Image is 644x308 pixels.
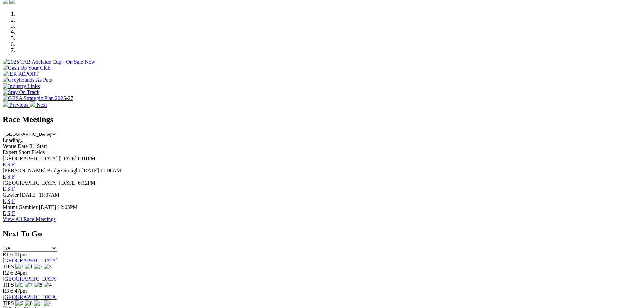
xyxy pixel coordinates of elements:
img: Stay On Track [3,89,39,95]
img: Cash Up Your Club [3,65,50,71]
span: 6:12PM [78,180,96,186]
a: S [7,162,10,167]
span: [DATE] [59,156,77,161]
span: R2 [3,270,9,276]
img: 4 [44,300,52,306]
span: 6:01PM [78,156,96,161]
span: Date [18,143,28,149]
span: Short [19,149,30,155]
span: [GEOGRAPHIC_DATA] [3,156,58,161]
img: chevron-right-pager-white.svg [30,101,35,107]
a: E [3,198,6,204]
a: E [3,210,6,216]
span: Next [37,102,47,108]
span: Previous [9,102,28,108]
a: F [12,162,15,167]
span: R3 [3,288,9,294]
img: 7 [25,282,33,288]
a: S [7,174,10,180]
span: Fields [31,149,45,155]
a: S [7,210,10,216]
a: [GEOGRAPHIC_DATA] [3,276,58,282]
span: 11:00AM [100,168,121,173]
img: 7 [15,264,23,270]
a: [GEOGRAPHIC_DATA] [3,258,58,263]
img: 5 [34,264,42,270]
span: [DATE] [59,180,77,186]
img: 6 [15,300,23,306]
a: E [3,174,6,180]
img: GRSA Strategic Plan 2025-27 [3,95,73,101]
a: E [3,186,6,192]
a: F [12,174,15,180]
a: E [3,162,6,167]
span: TIPS [3,282,14,288]
span: [GEOGRAPHIC_DATA] [3,180,58,186]
h2: Race Meetings [3,115,641,124]
span: 11:07AM [39,192,60,198]
span: [PERSON_NAME] Bridge Straight [3,168,80,173]
img: Industry Links [3,83,40,89]
span: R1 [3,252,9,257]
span: 12:03PM [57,204,78,210]
a: View All Race Meetings [3,216,56,222]
img: 1 [15,282,23,288]
span: [DATE] [81,168,99,173]
img: 3 [44,264,52,270]
a: S [7,198,10,204]
a: Previous [3,102,30,108]
a: F [12,186,15,192]
img: 1 [34,300,42,306]
a: Next [30,102,47,108]
img: 2025 TAB Adelaide Cup - On Sale Now [3,59,95,65]
span: Loading... [3,137,25,143]
span: [DATE] [20,192,38,198]
a: F [12,210,15,216]
span: Gawler [3,192,19,198]
span: 6:01pm [10,252,27,257]
img: 4 [44,282,52,288]
span: [DATE] [39,204,56,210]
img: 8 [25,300,33,306]
img: 1 [25,264,33,270]
img: IER REPORT [3,71,39,77]
img: 8 [34,282,42,288]
img: Greyhounds As Pets [3,77,52,83]
span: TIPS [3,264,14,269]
span: 6:47pm [10,288,27,294]
span: Expert [3,149,17,155]
span: TIPS [3,300,14,306]
img: chevron-left-pager-white.svg [3,101,8,107]
a: F [12,198,15,204]
a: [GEOGRAPHIC_DATA] [3,294,58,300]
span: 6:24pm [10,270,27,276]
span: R1 Start [29,143,47,149]
span: Venue [3,143,16,149]
h2: Next To Go [3,229,641,238]
a: S [7,186,10,192]
span: Mount Gambier [3,204,38,210]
